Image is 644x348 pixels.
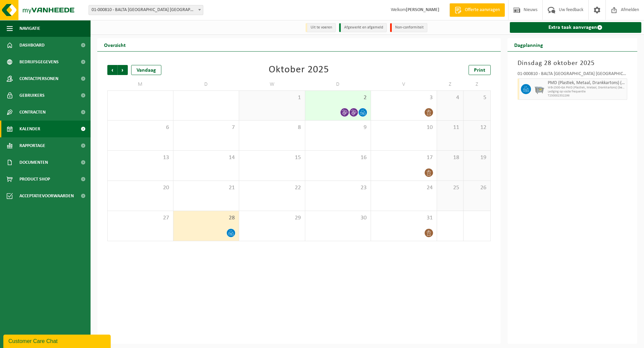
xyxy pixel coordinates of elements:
[107,78,173,90] td: M
[371,78,437,90] td: V
[19,121,40,137] span: Kalender
[177,184,236,192] span: 21
[118,65,128,75] span: Volgende
[19,137,45,154] span: Rapportage
[19,70,58,87] span: Contactpersonen
[19,54,59,70] span: Bedrijfsgegevens
[111,124,170,131] span: 6
[239,78,305,90] td: W
[309,94,368,101] span: 2
[440,154,460,161] span: 18
[111,214,170,222] span: 27
[510,22,642,33] a: Extra taak aanvragen
[467,94,487,101] span: 5
[437,78,464,90] td: Z
[464,78,490,90] td: Z
[374,124,433,131] span: 10
[177,154,236,161] span: 14
[19,154,48,171] span: Documenten
[243,214,302,222] span: 29
[3,333,112,348] iframe: chat widget
[107,65,117,75] span: Vorige
[518,72,628,78] div: 01-000810 - BALTA [GEOGRAPHIC_DATA] [GEOGRAPHIC_DATA] - [GEOGRAPHIC_DATA]
[406,7,439,12] strong: [PERSON_NAME]
[177,124,236,131] span: 7
[19,37,45,54] span: Dashboard
[548,80,626,86] span: PMD (Plastiek, Metaal, Drankkartons) (bedrijven)
[467,184,487,192] span: 26
[467,124,487,131] span: 12
[374,184,433,192] span: 24
[534,84,544,94] img: WB-2500-GAL-GY-01
[309,214,368,222] span: 30
[507,38,550,51] h2: Dagplanning
[548,90,626,94] span: Lediging op vaste frequentie
[243,124,302,131] span: 8
[548,94,626,98] span: T250002352296
[309,124,368,131] span: 9
[463,7,501,13] span: Offerte aanvragen
[374,154,433,161] span: 17
[309,154,368,161] span: 16
[449,3,505,17] a: Offerte aanvragen
[89,5,203,15] span: 01-000810 - BALTA OUDENAARDE NV - OUDENAARDE
[440,184,460,192] span: 25
[306,23,336,32] li: Uit te voeren
[97,38,132,51] h2: Overzicht
[469,65,491,75] a: Print
[474,68,485,73] span: Print
[269,65,329,75] div: Oktober 2025
[173,78,239,90] td: D
[339,23,387,32] li: Afgewerkt en afgemeld
[19,104,46,121] span: Contracten
[374,214,433,222] span: 31
[243,184,302,192] span: 22
[548,86,626,90] span: WB-2500-GA PMD (Plastiek, Metaal, Drankkartons) (bedrijven)
[19,171,50,188] span: Product Shop
[467,154,487,161] span: 19
[111,184,170,192] span: 20
[243,94,302,101] span: 1
[19,20,40,37] span: Navigatie
[111,154,170,161] span: 13
[131,65,161,75] div: Vandaag
[19,188,74,204] span: Acceptatievoorwaarden
[440,94,460,101] span: 4
[19,87,45,104] span: Gebruikers
[374,94,433,101] span: 3
[177,214,236,222] span: 28
[440,124,460,131] span: 11
[518,58,628,68] h3: Dinsdag 28 oktober 2025
[243,154,302,161] span: 15
[89,5,203,15] span: 01-000810 - BALTA OUDENAARDE NV - OUDENAARDE
[390,23,427,32] li: Non-conformiteit
[309,184,368,192] span: 23
[305,78,371,90] td: D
